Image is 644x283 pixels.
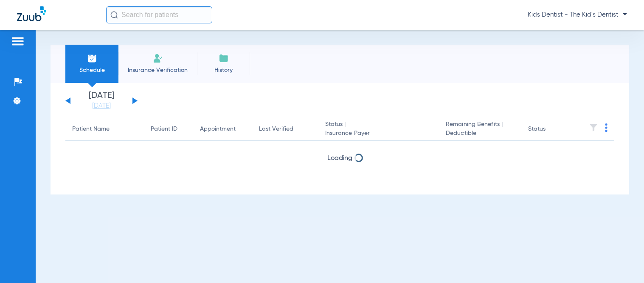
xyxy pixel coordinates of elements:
[589,123,598,132] img: filter.svg
[605,123,607,132] img: group-dot-blue.svg
[11,36,25,46] img: hamburger-icon
[439,117,521,141] th: Remaining Benefits |
[325,129,432,138] span: Insurance Payer
[17,6,46,21] img: Zuub Logo
[153,53,163,63] img: Manual Insurance Verification
[72,66,112,74] span: Schedule
[259,125,311,134] div: Last Verified
[110,11,118,19] img: Search Icon
[72,125,137,134] div: Patient Name
[76,102,127,110] a: [DATE]
[521,117,579,141] th: Status
[106,6,212,23] input: Search for patients
[528,11,627,19] span: Kids Dentist - The Kid's Dentist
[259,125,293,134] div: Last Verified
[200,125,245,134] div: Appointment
[72,125,110,134] div: Patient Name
[446,129,515,138] span: Deductible
[76,91,127,110] li: [DATE]
[203,66,244,74] span: History
[151,125,186,134] div: Patient ID
[87,53,97,63] img: Schedule
[327,155,352,162] span: Loading
[219,53,229,63] img: History
[318,117,439,141] th: Status |
[151,125,177,134] div: Patient ID
[125,66,191,74] span: Insurance Verification
[200,125,236,134] div: Appointment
